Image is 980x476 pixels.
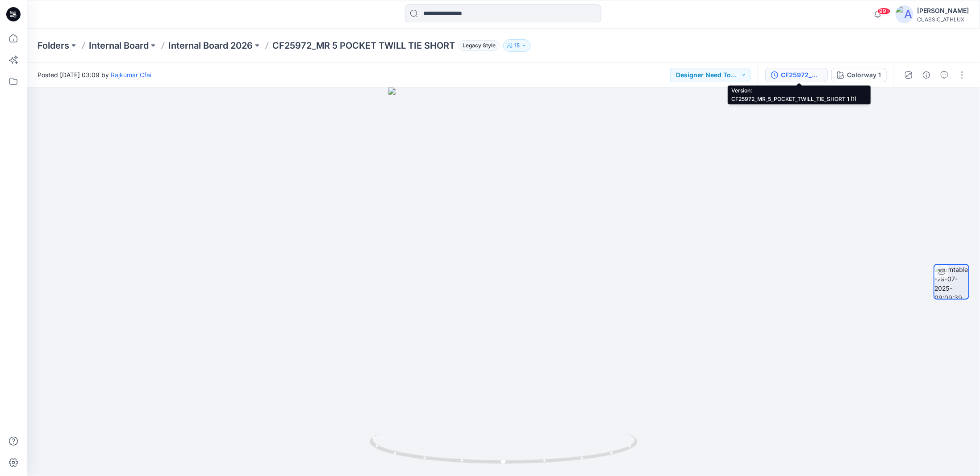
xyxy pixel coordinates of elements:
[917,16,969,23] div: CLASSIC_ATHLUX
[917,5,969,16] div: [PERSON_NAME]
[168,39,253,52] a: Internal Board 2026
[847,70,881,80] div: Colorway 1
[459,40,500,51] span: Legacy Style
[896,5,913,23] img: avatar
[111,71,151,79] a: Rajkumar Cfai
[455,39,500,52] button: Legacy Style
[877,8,891,15] span: 99+
[38,70,151,79] span: Posted [DATE] 03:09 by
[503,39,531,52] button: 15
[781,70,822,80] div: CF25972_MR_5_POCKET_TWILL_TIE_SHORT 1 (1)
[89,39,149,52] a: Internal Board
[831,68,887,82] button: Colorway 1
[272,39,455,52] p: CF25972_MR 5 POCKET TWILL TIE SHORT
[765,68,828,82] button: CF25972_MR_5_POCKET_TWILL_TIE_SHORT 1 (1)
[38,39,69,52] a: Folders
[919,68,934,82] button: Details
[514,41,520,50] p: 15
[934,265,968,299] img: turntable-29-07-2025-09:09:39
